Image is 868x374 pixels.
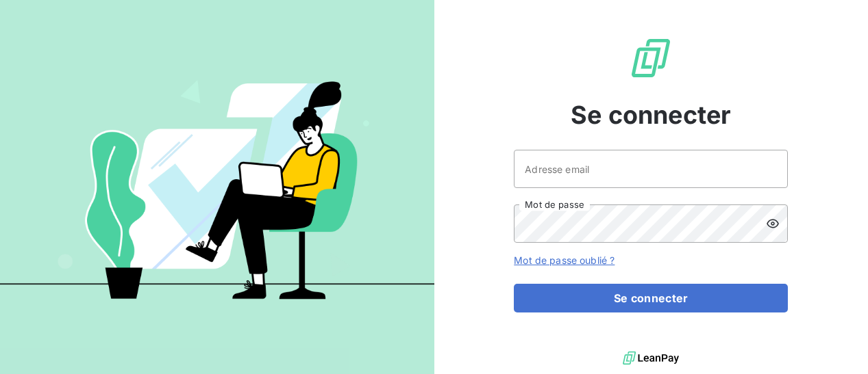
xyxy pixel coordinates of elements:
[514,284,788,312] button: Se connecter
[571,96,731,133] span: Se connecter
[623,348,679,369] img: logo
[514,150,788,188] input: placeholder
[629,36,673,80] img: Logo LeanPay
[514,254,615,266] a: Mot de passe oublié ?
